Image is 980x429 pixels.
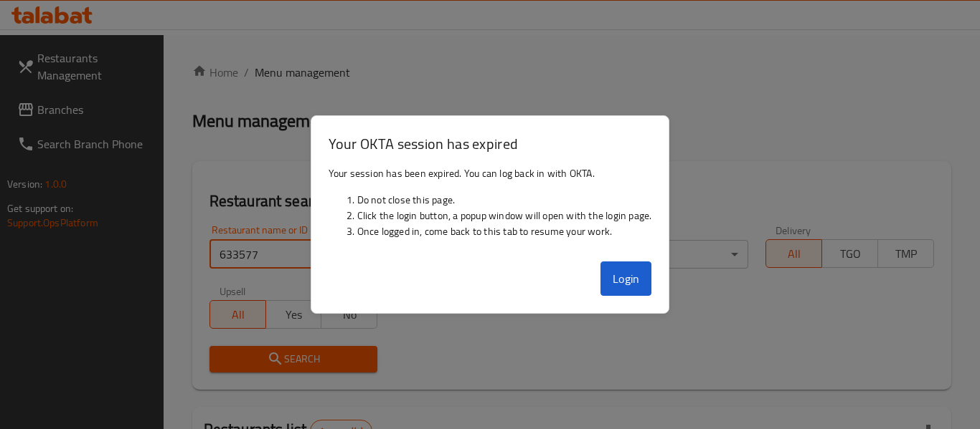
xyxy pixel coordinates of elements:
h3: Your OKTA session has expired [329,133,652,154]
li: Do not close this page. [357,192,652,208]
li: Once logged in, come back to this tab to resume your work. [357,223,652,239]
div: Your session has been expired. You can log back in with OKTA. [311,160,669,256]
li: Click the login button, a popup window will open with the login page. [357,208,652,223]
button: Login [600,261,652,296]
